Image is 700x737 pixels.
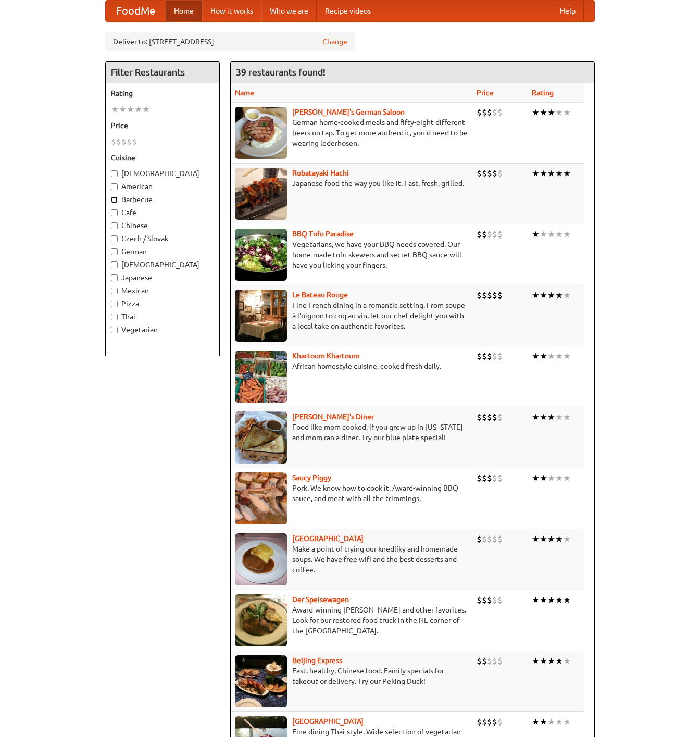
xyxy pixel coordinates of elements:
h5: Price [111,120,214,131]
li: $ [492,411,497,423]
a: Der Speisewagen [292,595,349,604]
li: $ [477,655,482,667]
img: sallys.jpg [235,411,287,464]
li: ★ [555,290,563,301]
li: ★ [547,716,555,728]
li: $ [497,472,503,484]
li: $ [482,655,487,667]
li: ★ [540,533,547,545]
input: Chinese [111,222,118,229]
li: $ [477,107,482,118]
li: ★ [563,655,571,667]
li: ★ [555,594,563,606]
li: $ [487,168,492,179]
p: Pork. We know how to cook it. Award-winning BBQ sauce, and meat with all the trimmings. [235,483,468,504]
li: ★ [540,594,547,606]
li: ★ [134,104,142,115]
li: $ [492,229,497,240]
p: German home-cooked meals and fifty-eight different beers on tap. To get more authentic, you'd nee... [235,117,468,148]
li: $ [497,716,503,728]
li: $ [482,716,487,728]
li: ★ [540,411,547,423]
li: $ [487,107,492,118]
li: $ [487,411,492,423]
li: ★ [540,351,547,362]
li: $ [497,229,503,240]
li: $ [492,168,497,179]
li: ★ [547,290,555,301]
li: ★ [547,411,555,423]
input: [DEMOGRAPHIC_DATA] [111,170,118,177]
p: Make a point of trying our knedlíky and homemade soups. We have free wifi and the best desserts a... [235,544,468,575]
p: Japanese food the way you like it. Fast, fresh, grilled. [235,178,468,189]
li: $ [482,472,487,484]
li: $ [477,351,482,362]
li: $ [487,229,492,240]
input: Thai [111,314,118,320]
b: Saucy Piggy [292,473,331,482]
a: [GEOGRAPHIC_DATA] [292,534,364,543]
a: Le Bateau Rouge [292,291,348,299]
li: ★ [555,533,563,545]
a: FoodMe [106,1,166,21]
li: ★ [563,229,571,240]
li: ★ [563,594,571,606]
li: $ [497,290,503,301]
li: ★ [555,107,563,118]
a: Beijing Express [292,656,342,665]
li: $ [492,472,497,484]
li: ★ [563,168,571,179]
p: African homestyle cuisine, cooked fresh daily. [235,361,468,371]
li: $ [492,351,497,362]
a: Price [477,89,494,97]
img: tofuparadise.jpg [235,229,287,281]
li: $ [477,411,482,423]
li: ★ [142,104,150,115]
li: ★ [127,104,134,115]
li: $ [497,411,503,423]
li: $ [497,533,503,545]
li: $ [487,351,492,362]
p: Vegetarians, we have your BBQ needs covered. Our home-made tofu skewers and secret BBQ sauce will... [235,239,468,270]
img: esthers.jpg [235,107,287,159]
li: ★ [532,411,540,423]
img: khartoum.jpg [235,351,287,403]
img: robatayaki.jpg [235,168,287,220]
li: ★ [532,107,540,118]
li: ★ [563,472,571,484]
input: American [111,183,118,190]
li: ★ [547,655,555,667]
li: ★ [532,290,540,301]
li: ★ [563,533,571,545]
label: German [111,246,214,257]
a: Khartoum Khartoum [292,352,359,360]
label: Mexican [111,285,214,296]
li: ★ [563,107,571,118]
li: ★ [540,290,547,301]
li: $ [487,655,492,667]
li: ★ [111,104,119,115]
li: ★ [532,594,540,606]
label: Cafe [111,207,214,218]
img: saucy.jpg [235,472,287,524]
li: ★ [563,351,571,362]
b: [PERSON_NAME]'s Diner [292,413,374,421]
li: $ [132,136,137,147]
li: ★ [540,229,547,240]
label: [DEMOGRAPHIC_DATA] [111,259,214,270]
li: $ [127,136,132,147]
a: Help [552,1,584,21]
li: $ [492,594,497,606]
li: $ [482,533,487,545]
li: ★ [540,655,547,667]
li: ★ [547,229,555,240]
li: ★ [119,104,127,115]
input: German [111,248,118,255]
li: ★ [540,716,547,728]
li: $ [482,168,487,179]
input: Czech / Slovak [111,235,118,242]
h5: Cuisine [111,153,214,163]
p: Award-winning [PERSON_NAME] and other favorites. Look for our restored food truck in the NE corne... [235,605,468,636]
